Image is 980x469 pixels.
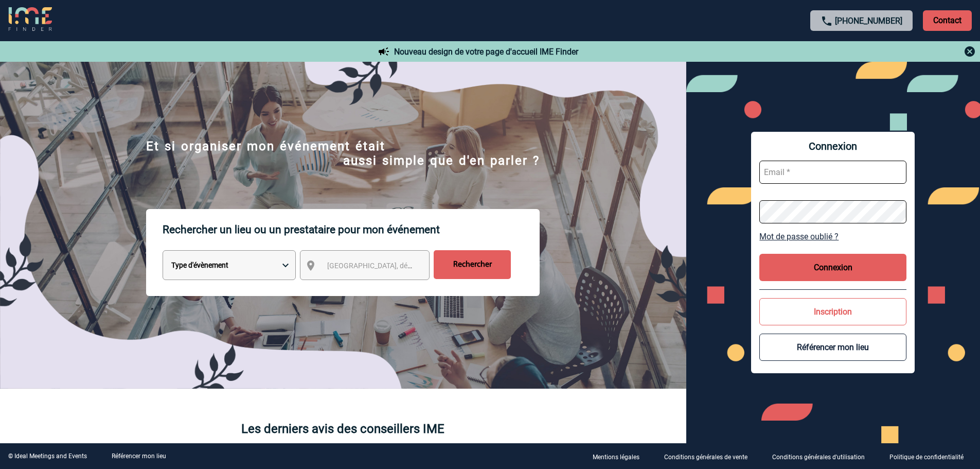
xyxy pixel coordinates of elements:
p: Rechercher un lieu ou un prestataire pour mon événement [163,209,540,250]
button: Référencer mon lieu [759,334,906,361]
input: Email * [759,161,906,184]
a: Référencer mon lieu [112,453,166,460]
button: Connexion [759,254,906,281]
p: Mentions légales [593,454,639,461]
span: Connexion [759,140,906,152]
a: Mentions légales [584,451,656,461]
p: Conditions générales d'utilisation [772,454,865,461]
a: Mot de passe oublié ? [759,232,906,241]
a: [PHONE_NUMBER] [835,16,902,26]
a: Politique de confidentialité [881,451,980,461]
p: Conditions générales de vente [664,454,747,461]
a: Conditions générales d'utilisation [764,451,881,461]
img: call-24-px.png [821,15,833,27]
p: Contact [923,10,972,31]
button: Inscription [759,298,906,325]
span: [GEOGRAPHIC_DATA], département, région... [327,262,470,270]
input: Rechercher [434,250,511,279]
a: Conditions générales de vente [656,451,764,461]
p: Politique de confidentialité [889,454,964,461]
div: © Ideal Meetings and Events [8,453,87,460]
